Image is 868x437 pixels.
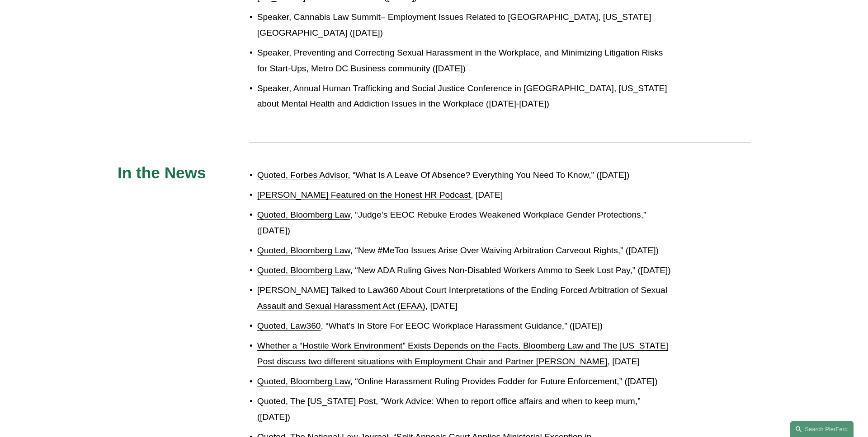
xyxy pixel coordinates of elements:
[257,207,671,238] p: , “Judge’s EEOC Rebuke Erodes Weakened Workplace Gender Protections,” ([DATE])
[257,321,321,330] a: Quoted, Law360
[257,377,350,386] a: Quoted, Bloomberg Law
[257,45,671,76] p: Speaker, Preventing and Correcting Sexual Harassment in the Workplace, and Minimizing Litigation ...
[257,285,667,311] a: [PERSON_NAME] Talked to Law360 About Court Interpretations of the Ending Forced Arbitration of Se...
[790,421,854,437] a: Search this site
[257,190,471,200] a: [PERSON_NAME] Featured on the Honest HR Podcast
[257,167,671,183] p: , “What Is A Leave Of Absence? Everything You Need To Know,” ([DATE])
[257,394,671,425] p: , “Work Advice: When to report office affairs and when to keep mum,” ([DATE])
[257,318,671,334] p: , “What's In Store For EEOC Workplace Harassment Guidance,” ([DATE])
[257,243,671,259] p: , “New #MeToo Issues Arise Over Waiving Arbitration Carveout Rights,” ([DATE])
[257,396,376,406] a: Quoted, The [US_STATE] Post
[257,246,350,255] a: Quoted, Bloomberg Law
[257,283,671,314] p: , [DATE]
[257,263,671,279] p: , “New ADA Ruling Gives Non-Disabled Workers Ammo to Seek Lost Pay,” ([DATE])
[257,9,671,41] p: Speaker, Cannabis Law Summit– Employment Issues Related to [GEOGRAPHIC_DATA], [US_STATE][GEOGRAPH...
[257,374,671,390] p: , “Online Harassment Ruling Provides Fodder for Future Enforcement,” ([DATE])
[257,170,348,180] a: Quoted, Forbes Advisor
[118,164,206,181] span: In the News
[257,187,671,203] p: , [DATE]
[257,338,671,369] p: , [DATE]
[257,81,671,112] p: Speaker, Annual Human Trafficking and Social Justice Conference in [GEOGRAPHIC_DATA], [US_STATE] ...
[257,265,350,275] a: Quoted, Bloomberg Law
[257,210,350,219] a: Quoted, Bloomberg Law
[257,341,668,366] a: Whether a “Hostile Work Environment” Exists Depends on the Facts. Bloomberg Law and The [US_STATE...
